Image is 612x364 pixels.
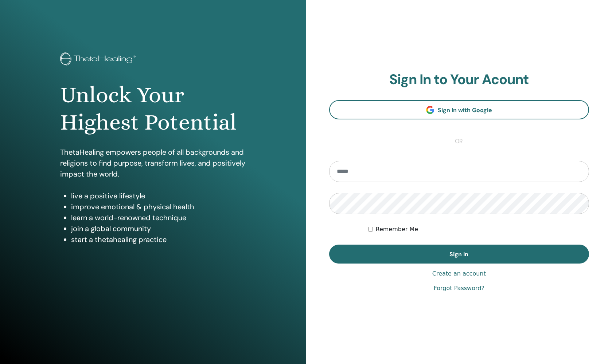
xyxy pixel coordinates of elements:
li: learn a world-renowned technique [71,212,246,223]
h2: Sign In to Your Acount [329,71,589,88]
li: live a positive lifestyle [71,190,246,201]
li: join a global community [71,223,246,234]
li: start a thetahealing practice [71,234,246,245]
span: or [451,137,467,146]
a: Sign In with Google [329,100,589,119]
div: Keep me authenticated indefinitely or until I manually logout [368,225,589,234]
span: Sign In with Google [438,106,492,114]
li: improve emotional & physical health [71,201,246,212]
button: Sign In [329,245,589,264]
a: Create an account [432,269,486,278]
span: Sign In [449,250,468,258]
h1: Unlock Your Highest Potential [60,82,246,136]
p: ThetaHealing empowers people of all backgrounds and religions to find purpose, transform lives, a... [60,147,246,179]
label: Remember Me [376,225,418,234]
a: Forgot Password? [434,284,484,293]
